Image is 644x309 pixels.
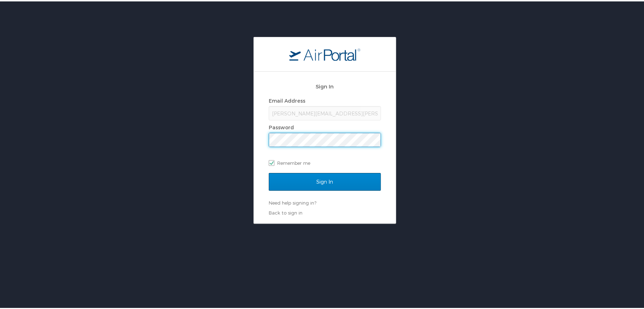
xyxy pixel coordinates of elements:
[269,199,316,204] a: Need help signing in?
[269,172,381,189] input: Sign In
[269,208,302,214] a: Back to sign in
[269,123,294,129] label: Password
[269,81,381,89] h2: Sign In
[289,47,360,59] img: logo
[269,96,305,102] label: Email Address
[269,156,381,167] label: Remember me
